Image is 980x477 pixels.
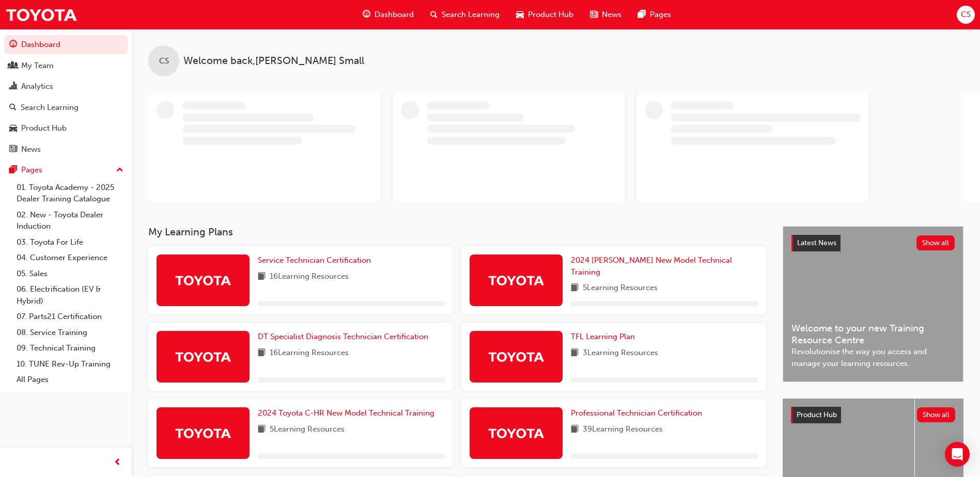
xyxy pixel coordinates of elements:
span: book-icon [571,347,579,360]
span: Revolutionise the way you access and manage your learning resources. [791,346,955,369]
span: Product Hub [528,9,573,21]
img: Trak [175,271,231,289]
a: search-iconSearch Learning [422,4,508,25]
span: 3 Learning Resources [583,347,658,360]
button: Show all [916,235,955,250]
span: 2024 [PERSON_NAME] New Model Technical Training [571,256,732,277]
a: guage-iconDashboard [354,4,422,25]
span: Dashboard [375,9,414,21]
img: Trak [5,3,77,26]
span: book-icon [258,423,266,436]
span: search-icon [430,8,438,21]
h3: My Learning Plans [148,226,766,238]
span: Welcome to your new Training Resource Centre [791,323,955,346]
a: 2024 [PERSON_NAME] New Model Technical Training [571,255,758,278]
a: Latest NewsShow all [791,235,955,251]
button: Show all [917,407,956,422]
span: prev-icon [114,456,121,469]
span: Pages [650,9,671,21]
a: news-iconNews [582,4,630,25]
img: Trak [488,347,545,365]
a: Product Hub [4,119,128,138]
a: Latest NewsShow allWelcome to your new Training Resource CentreRevolutionise the way you access a... [783,226,963,382]
button: Pages [4,161,128,180]
a: Analytics [4,77,128,96]
a: 03. Toyota For Life [12,234,128,250]
span: up-icon [116,164,123,177]
div: My Team [21,60,54,72]
a: 06. Electrification (EV & Hybrid) [12,281,128,309]
span: 16 Learning Resources [270,347,349,360]
div: Analytics [21,81,53,92]
button: DashboardMy TeamAnalyticsSearch LearningProduct HubNews [4,33,128,161]
button: CS [957,6,975,24]
span: people-icon [9,61,17,71]
a: Search Learning [4,98,128,117]
span: news-icon [9,145,17,154]
a: 05. Sales [12,266,128,282]
div: Product Hub [21,122,67,134]
div: Open Intercom Messenger [945,442,970,467]
span: book-icon [571,282,579,295]
span: book-icon [258,271,266,283]
span: DT Specialist Diagnosis Technician Certification [258,332,428,341]
span: guage-icon [363,8,370,21]
a: Dashboard [4,35,128,54]
a: TFL Learning Plan [571,331,639,343]
a: 01. Toyota Academy - 2025 Dealer Training Catalogue [12,180,128,207]
img: Trak [175,347,231,365]
a: 2024 Toyota C-HR New Model Technical Training [258,407,439,419]
a: pages-iconPages [630,4,679,25]
span: 2024 Toyota C-HR New Model Technical Training [258,408,434,418]
a: My Team [4,56,128,75]
span: guage-icon [9,40,17,50]
span: search-icon [9,103,17,113]
img: Trak [488,271,545,289]
div: News [21,144,41,155]
span: TFL Learning Plan [571,332,635,341]
span: News [602,9,621,21]
span: Welcome back , [PERSON_NAME] Small [183,55,364,67]
span: 5 Learning Resources [270,423,345,436]
a: Product HubShow all [791,407,955,423]
a: car-iconProduct Hub [508,4,582,25]
span: CS [961,9,971,21]
a: Service Technician Certification [258,255,375,266]
span: chart-icon [9,82,17,91]
a: 10. TUNE Rev-Up Training [12,356,128,372]
div: Search Learning [21,102,79,114]
a: All Pages [12,372,128,388]
a: DT Specialist Diagnosis Technician Certification [258,331,432,343]
span: Service Technician Certification [258,256,371,265]
span: pages-icon [638,8,646,21]
span: book-icon [571,423,579,436]
a: 07. Parts21 Certification [12,309,128,325]
span: book-icon [258,347,266,360]
img: Trak [175,424,231,442]
span: car-icon [9,124,17,133]
a: 02. New - Toyota Dealer Induction [12,207,128,234]
span: 39 Learning Resources [583,423,663,436]
div: Pages [21,164,42,176]
a: Professional Technician Certification [571,407,706,419]
span: Latest News [797,239,836,247]
a: News [4,140,128,159]
span: 16 Learning Resources [270,271,349,283]
a: 08. Service Training [12,325,128,341]
span: CS [159,55,169,67]
span: news-icon [590,8,598,21]
span: Product Hub [797,410,837,419]
a: 09. Technical Training [12,340,128,356]
span: pages-icon [9,166,17,175]
span: Search Learning [442,9,500,21]
a: 04. Customer Experience [12,250,128,266]
span: Professional Technician Certification [571,408,702,418]
span: 5 Learning Resources [583,282,658,295]
span: car-icon [516,8,524,21]
img: Trak [488,424,545,442]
